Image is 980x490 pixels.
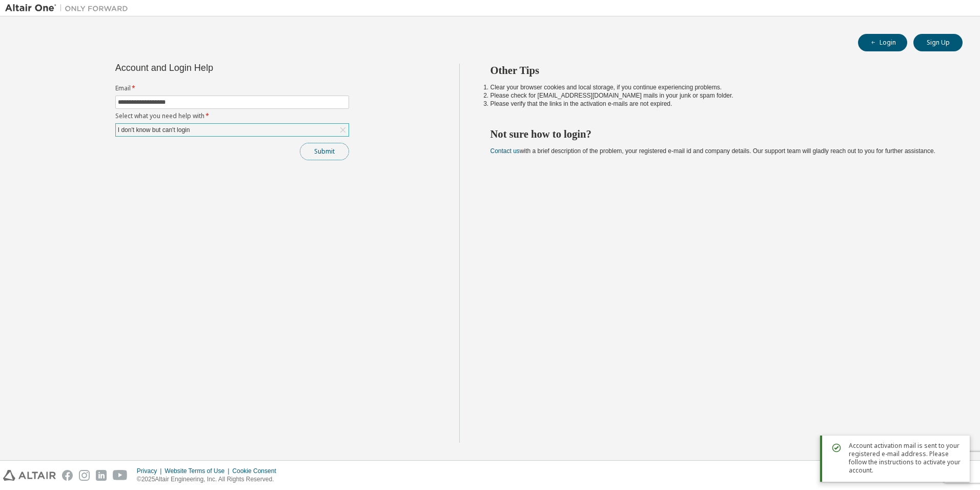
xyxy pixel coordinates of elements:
div: Website Terms of Use [165,467,232,475]
span: Account activation mail is sent to your registered e-mail address. Please follow the instructions... [849,442,962,475]
button: Login [858,34,907,51]
img: youtube.svg [113,470,128,481]
img: Altair One [5,3,133,13]
div: I don't know but can't login [116,124,192,136]
a: Contact us [491,147,520,155]
img: altair_logo.svg [3,470,56,481]
h2: Not sure how to login? [491,127,945,141]
li: Please check for [EMAIL_ADDRESS][DOMAIN_NAME] mails in your junk or spam folder. [491,91,945,100]
div: Account and Login Help [115,64,302,72]
h2: Other Tips [491,64,945,77]
li: Please verify that the links in the activation e-mails are not expired. [491,100,945,108]
span: with a brief description of the problem, your registered e-mail id and company details. Our suppo... [491,147,935,155]
p: © 2025 Altair Engineering, Inc. All Rights Reserved. [137,475,282,484]
img: instagram.svg [79,470,90,481]
img: linkedin.svg [96,470,107,481]
label: Email [115,84,349,92]
img: facebook.svg [62,470,73,481]
li: Clear your browser cookies and local storage, if you continue experiencing problems. [491,83,945,91]
label: Select what you need help with [115,112,349,120]
div: Cookie Consent [232,467,282,475]
button: Sign Up [913,34,963,51]
button: Submit [300,143,349,160]
div: I don't know but can't login [116,124,349,136]
div: Privacy [137,467,165,475]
